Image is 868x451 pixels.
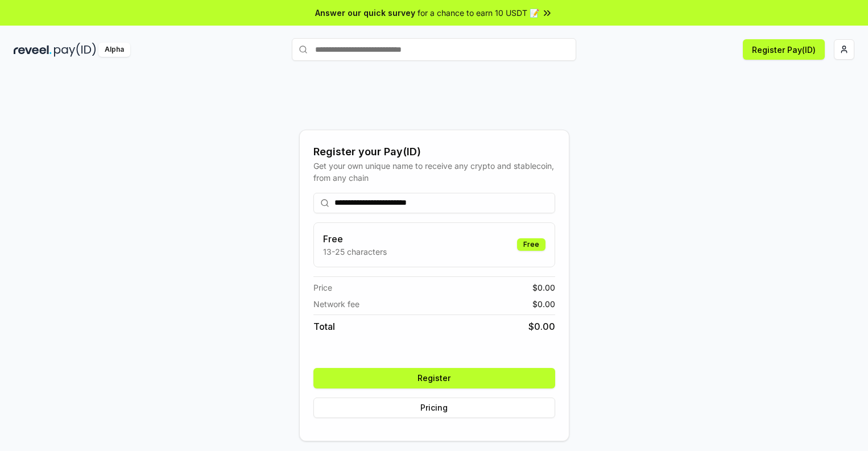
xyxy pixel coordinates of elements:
[313,298,359,310] span: Network fee
[313,368,555,388] button: Register
[313,282,332,293] span: Price
[532,298,555,310] span: $ 0.00
[743,39,825,60] button: Register Pay(ID)
[315,7,415,19] span: Answer our quick survey
[418,7,539,19] span: for a chance to earn 10 USDT 📝
[323,232,387,246] h3: Free
[313,320,335,333] span: Total
[313,160,555,184] div: Get your own unique name to receive any crypto and stablecoin, from any chain
[517,238,545,251] div: Free
[528,320,555,333] span: $ 0.00
[14,43,52,57] img: reveel_dark
[98,43,130,57] div: Alpha
[313,144,555,160] div: Register your Pay(ID)
[313,398,555,418] button: Pricing
[54,43,96,57] img: pay_id
[532,282,555,293] span: $ 0.00
[323,246,387,258] p: 13-25 characters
